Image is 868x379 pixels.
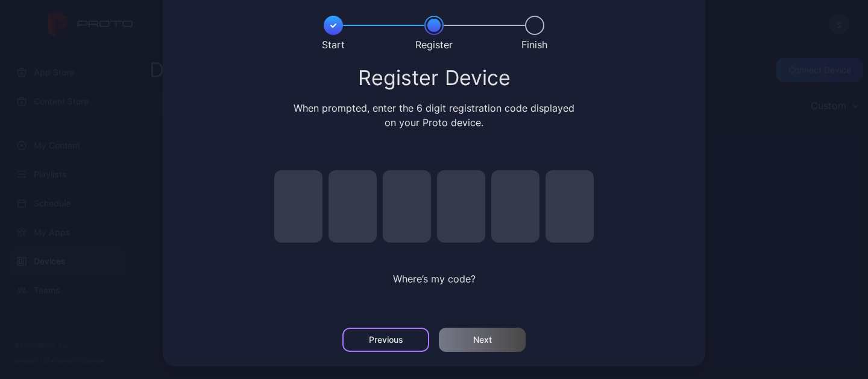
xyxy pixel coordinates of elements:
input: pin code 4 of 6 [437,170,485,243]
div: Start [322,37,345,52]
input: pin code 5 of 6 [491,170,539,243]
input: pin code 6 of 6 [546,170,594,243]
button: Next [439,328,526,352]
div: Next [473,335,492,345]
div: Register Device [177,67,691,89]
input: pin code 1 of 6 [274,170,322,243]
input: pin code 3 of 6 [383,170,431,243]
button: Previous [342,328,429,352]
div: When prompted, enter the 6 digit registration code displayed on your Proto device. [291,101,577,130]
div: Register [415,37,453,52]
span: Where’s my code? [393,273,476,285]
div: Finish [521,37,547,52]
input: pin code 2 of 6 [329,170,377,243]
